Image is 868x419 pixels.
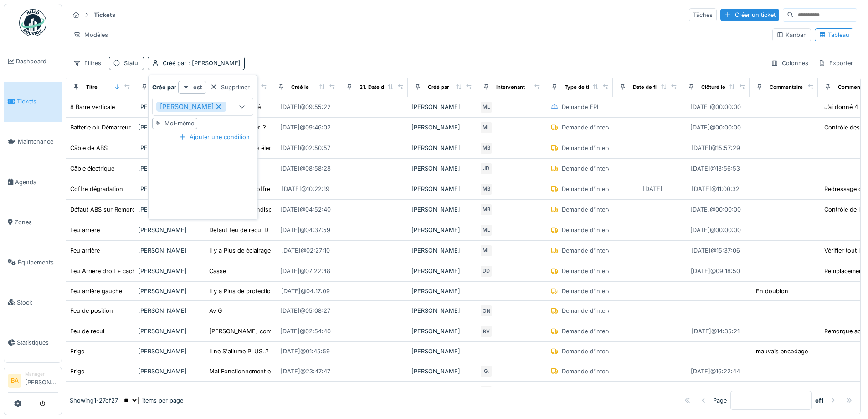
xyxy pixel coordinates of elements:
div: [DATE] @ 07:22:48 [280,267,330,275]
div: items per page [122,396,183,405]
div: Exporter [814,57,857,70]
div: Clôturé le [701,83,725,91]
div: [DATE] [643,185,663,193]
span: Maintenance [18,137,58,146]
div: ON [480,305,493,317]
div: [DATE] @ 01:45:59 [281,347,330,356]
div: [DATE] @ 13:56:53 [691,164,740,173]
strong: Tickets [90,10,119,19]
span: : [PERSON_NAME] [186,60,241,67]
div: Frigo [70,367,85,376]
div: Moi-même [164,119,194,128]
div: Demande d'intervention [562,185,628,193]
div: [PERSON_NAME] [138,367,199,376]
div: [PERSON_NAME] [138,185,199,193]
div: [PERSON_NAME] [138,246,199,255]
div: Demande d'intervention [562,246,628,255]
div: Feu arrière gauche [70,287,122,295]
div: Créé par [428,83,449,91]
div: Défaut de câblage électrique de ABS [209,144,310,152]
div: En doublon [756,287,788,295]
div: RV [480,325,493,338]
div: [PERSON_NAME] [138,287,199,295]
span: Stock [17,298,58,307]
div: [PERSON_NAME] [138,226,199,234]
div: [PERSON_NAME] [138,306,199,315]
div: [PERSON_NAME] [138,347,199,356]
div: Titre [86,83,98,91]
span: Équipements [18,258,58,267]
div: ML [480,101,493,114]
li: [PERSON_NAME] [25,371,58,390]
div: [PERSON_NAME] [411,164,473,173]
div: [DATE] @ 00:00:00 [690,226,741,234]
div: Showing 1 - 27 of 27 [70,396,118,405]
div: [DATE] @ 02:50:57 [280,144,330,152]
span: Zones [15,218,58,227]
div: [DATE] @ 08:58:28 [280,164,331,173]
div: Il y a Plus de éclairage dû Feu arrière Gauche. [209,246,336,255]
div: Demande d'intervention [562,347,628,356]
div: Av G [209,306,222,315]
div: Kanban [776,31,807,39]
div: [PERSON_NAME] contact Il ne reste pas allumer [209,327,343,336]
div: JD [480,162,493,175]
div: MB [480,183,493,196]
div: Demande d'intervention [562,164,628,173]
div: Il ne S'allume PLUS..? [209,347,269,356]
div: 21. Date de l'accident [360,83,414,91]
div: Manager [25,371,58,378]
div: [PERSON_NAME] [411,347,473,356]
div: Feu Arrière droit + cache de roue droit [70,267,177,275]
div: mauvais encodage [756,347,808,356]
div: Demande d'intervention [562,205,628,214]
div: [DATE] @ 15:57:29 [691,144,740,152]
div: Batterie où Démarreur [70,123,131,132]
div: [DATE] @ 04:52:40 [280,205,331,214]
div: [PERSON_NAME] [411,144,473,152]
div: [DATE] @ 09:55:22 [280,103,331,111]
img: Badge_color-CXgf-gQk.svg [19,9,46,36]
div: Défaut feu de recul D [209,226,268,234]
div: Demande d'intervention [562,267,628,275]
div: Demande d'intervention [562,144,628,152]
div: Frigo [70,347,85,356]
div: DD [480,265,493,278]
div: Demande d'intervention [562,327,628,336]
div: [PERSON_NAME] [411,226,473,234]
div: [PERSON_NAME] [138,103,199,111]
div: Demande d'intervention [562,367,628,376]
div: Statut [124,59,140,67]
div: [DATE] @ 15:37:06 [691,246,740,255]
div: [DATE] @ 11:00:32 [692,185,740,193]
div: MB [480,142,493,155]
div: [PERSON_NAME] [411,123,473,132]
div: Cassé [209,267,226,275]
div: ML [480,244,493,257]
div: [PERSON_NAME] [138,267,199,275]
div: 8 Barre verticale [70,103,115,111]
div: Feu arrière [70,246,100,255]
div: [DATE] @ 02:27:10 [281,246,330,255]
div: Page [713,396,727,405]
div: Câble de ABS [70,144,108,152]
div: [PERSON_NAME] [411,367,473,376]
div: [DATE] @ 05:08:27 [280,306,330,315]
div: [PERSON_NAME] [411,185,473,193]
div: Coffre dégradation [70,185,123,193]
div: Tâches [689,8,717,21]
div: [PERSON_NAME] [138,164,199,173]
div: [PERSON_NAME] [411,205,473,214]
div: Filtres [69,57,105,70]
div: [PERSON_NAME] [156,102,226,112]
div: [DATE] @ 02:54:40 [280,327,331,336]
strong: est [193,83,202,92]
div: Il y a Plus de protection.? Perdu sur le chemi... [209,287,338,295]
div: Demande EPI [562,103,598,111]
div: [DATE] @ 10:22:19 [282,185,329,193]
div: [PERSON_NAME] [138,123,199,132]
div: Créé par [163,59,241,67]
div: [DATE] @ 00:00:00 [690,123,741,132]
span: Tickets [17,97,58,106]
div: Ajouter une condition [175,131,253,143]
